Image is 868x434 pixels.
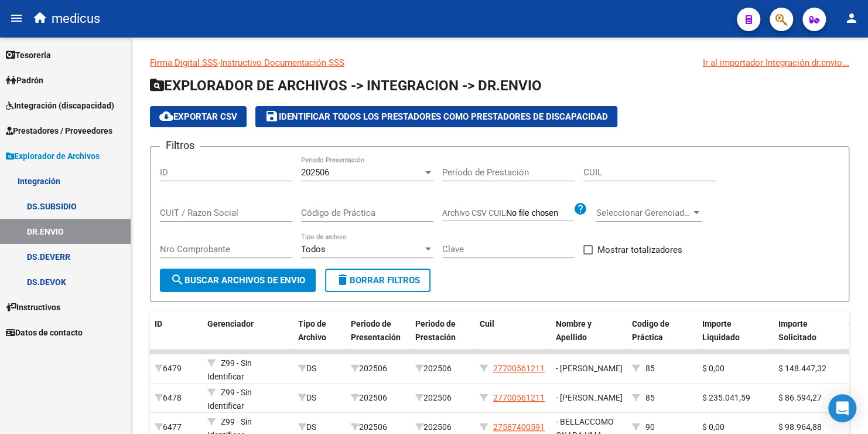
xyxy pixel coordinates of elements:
[493,393,545,402] span: 27700561211
[415,421,470,434] div: 202506
[778,422,822,432] span: $ 98.964,88
[155,362,198,375] div: 6479
[150,77,542,94] span: EXPLORADOR DE ARCHIVOS -> INTEGRACION -> DR.ENVIO
[415,362,470,375] div: 202506
[702,393,750,402] span: $ 235.041,59
[702,422,725,432] span: $ 0,00
[346,311,411,350] datatable-header-cell: Periodo de Presentación
[556,364,623,373] span: - [PERSON_NAME]
[475,311,551,350] datatable-header-cell: Cuil
[325,269,430,292] button: Borrar Filtros
[442,208,506,218] span: Archivo CSV CUIL
[170,273,184,287] mat-icon: search
[170,275,305,286] span: Buscar Archivos de Envio
[207,319,254,328] span: Gerenciador
[265,111,608,122] span: Identificar todos los Prestadores como Prestadores de Discapacidad
[220,57,344,68] a: Instructivo Documentación SSS
[778,364,826,373] span: $ 148.447,32
[645,422,655,432] span: 90
[351,391,406,405] div: 202506
[150,106,247,127] button: Exportar CSV
[6,301,60,314] span: Instructivos
[207,358,252,381] span: Z99 - Sin Identificar
[632,319,669,342] span: Codigo de Práctica
[6,150,100,162] span: Explorador de Archivos
[778,393,822,402] span: $ 86.594,27
[160,137,200,154] h3: Filtros
[298,391,341,405] div: DS
[298,362,341,375] div: DS
[702,319,740,342] span: Importe Liquidado
[596,208,691,218] span: Seleccionar Gerenciador
[702,364,725,373] span: $ 0,00
[645,364,655,373] span: 85
[480,319,494,328] span: Cuil
[6,124,112,137] span: Prestadores / Proveedores
[351,319,401,342] span: Periodo de Presentación
[160,269,316,292] button: Buscar Archivos de Envio
[255,106,617,127] button: Identificar todos los Prestadores como Prestadores de Discapacidad
[150,311,203,350] datatable-header-cell: ID
[493,364,545,373] span: 27700561211
[9,11,23,25] mat-icon: menu
[415,319,456,342] span: Periodo de Prestación
[155,391,198,405] div: 6478
[828,394,856,422] div: Open Intercom Messenger
[556,393,623,402] span: - [PERSON_NAME]
[506,208,573,219] input: Archivo CSV CUIL
[265,109,279,123] mat-icon: save
[698,311,774,350] datatable-header-cell: Importe Liquidado
[551,311,627,350] datatable-header-cell: Nombre y Apellido
[159,109,173,123] mat-icon: cloud_download
[774,311,844,350] datatable-header-cell: Importe Solicitado
[415,391,470,405] div: 202506
[150,57,218,68] a: Firma Digital SSS
[703,56,849,69] div: Ir al importador Integración dr.envio...
[298,319,326,342] span: Tipo de Archivo
[155,421,198,434] div: 6477
[645,393,655,402] span: 85
[6,49,51,62] span: Tesorería
[207,388,252,411] span: Z99 - Sin Identificar
[298,421,341,434] div: DS
[6,99,114,112] span: Integración (discapacidad)
[411,311,475,350] datatable-header-cell: Periodo de Prestación
[6,326,83,339] span: Datos de contacto
[627,311,698,350] datatable-header-cell: Codigo de Práctica
[573,202,587,216] mat-icon: help
[351,362,406,375] div: 202506
[52,6,100,32] span: medicus
[845,11,859,25] mat-icon: person
[6,74,43,87] span: Padrón
[293,311,346,350] datatable-header-cell: Tipo de Archivo
[556,319,592,342] span: Nombre y Apellido
[493,422,545,432] span: 27587400591
[336,273,350,287] mat-icon: delete
[159,111,237,122] span: Exportar CSV
[301,167,329,178] span: 202506
[597,243,682,257] span: Mostrar totalizadores
[336,275,420,286] span: Borrar Filtros
[203,311,293,350] datatable-header-cell: Gerenciador
[778,319,816,342] span: Importe Solicitado
[150,56,849,69] p: -
[351,421,406,434] div: 202506
[301,244,326,255] span: Todos
[155,319,162,328] span: ID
